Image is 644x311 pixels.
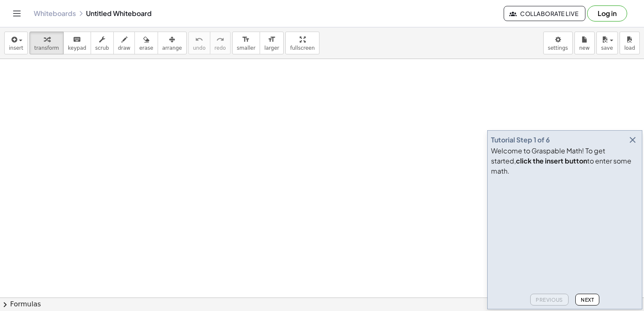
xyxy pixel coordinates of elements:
[30,32,64,54] button: transform
[95,45,109,51] span: scrub
[290,45,314,51] span: fullscreen
[232,32,260,54] button: format_sizesmaller
[491,146,639,176] div: Welcome to Graspable Math! To get started, to enter some math.
[34,45,59,51] span: transform
[596,32,618,54] button: save
[268,35,276,45] i: format_size
[575,294,599,306] button: Next
[624,45,635,51] span: load
[543,32,573,54] button: settings
[9,45,23,51] span: insert
[242,35,250,45] i: format_size
[162,45,182,51] span: arrange
[134,32,158,54] button: erase
[193,45,206,51] span: undo
[260,32,284,54] button: format_sizelarger
[516,156,587,165] b: click the insert button
[4,32,28,54] button: insert
[34,9,76,18] a: Whiteboards
[285,32,319,54] button: fullscreen
[237,45,255,51] span: smaller
[118,45,131,51] span: draw
[68,45,86,51] span: keypad
[574,32,595,54] button: new
[601,45,613,51] span: save
[210,32,231,54] button: redoredo
[264,45,279,51] span: larger
[504,6,585,21] button: Collaborate Live
[158,32,187,54] button: arrange
[548,45,568,51] span: settings
[620,32,640,54] button: load
[587,5,627,21] button: Log in
[216,35,224,45] i: redo
[91,32,114,54] button: scrub
[63,32,91,54] button: keyboardkeypad
[511,10,578,17] span: Collaborate Live
[139,45,153,51] span: erase
[188,32,210,54] button: undoundo
[581,297,594,303] span: Next
[491,135,550,145] div: Tutorial Step 1 of 6
[579,45,590,51] span: new
[113,32,135,54] button: draw
[215,45,226,51] span: redo
[10,7,24,20] button: Toggle navigation
[195,35,203,45] i: undo
[73,35,81,45] i: keyboard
